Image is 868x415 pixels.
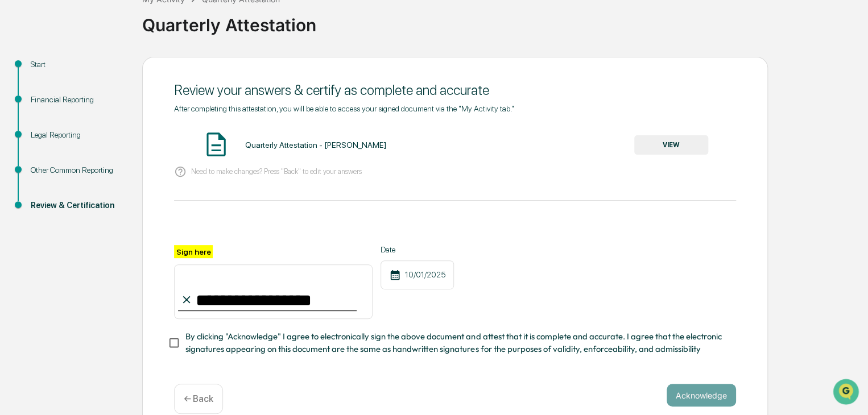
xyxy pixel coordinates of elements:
div: Other Common Reporting [31,164,124,176]
div: Start new chat [39,87,187,98]
iframe: Open customer support [832,377,862,408]
p: ← Back [184,393,213,404]
button: Start new chat [193,90,207,104]
div: 🗄️ [82,144,92,153]
span: Pylon [113,193,138,201]
label: Date [381,245,454,254]
span: After completing this attestation, you will be able to access your signed document via the "My Ac... [174,104,514,113]
a: Powered byPylon [80,192,138,201]
img: Document Icon [202,130,230,159]
div: 🔎 [11,166,20,175]
label: Sign here [174,245,213,258]
a: 🗄️Attestations [78,139,146,159]
div: Review your answers & certify as complete and accurate [174,82,736,98]
div: Start [31,59,124,70]
button: Acknowledge [667,384,736,406]
span: Attestations [94,143,141,155]
a: 🖐️Preclearance [7,139,78,159]
div: Legal Reporting [31,129,124,141]
div: Quarterly Attestation - [PERSON_NAME] [245,140,386,150]
div: 10/01/2025 [381,260,454,289]
div: Review & Certification [31,200,124,211]
div: 🖐️ [11,144,20,153]
button: VIEW [634,135,708,155]
p: Need to make changes? Press "Back" to edit your answers [191,167,362,176]
p: How can we help? [11,24,207,42]
div: Quarterly Attestation [142,6,862,35]
span: Preclearance [23,143,73,155]
span: Data Lookup [23,165,72,176]
div: Financial Reporting [31,94,124,106]
img: 1746055101610-c473b297-6a78-478c-a979-82029cc54cd1 [11,87,32,107]
div: We're available if you need us! [39,98,144,107]
a: 🔎Data Lookup [7,160,76,181]
span: By clicking "Acknowledge" I agree to electronically sign the above document and attest that it is... [185,330,727,356]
